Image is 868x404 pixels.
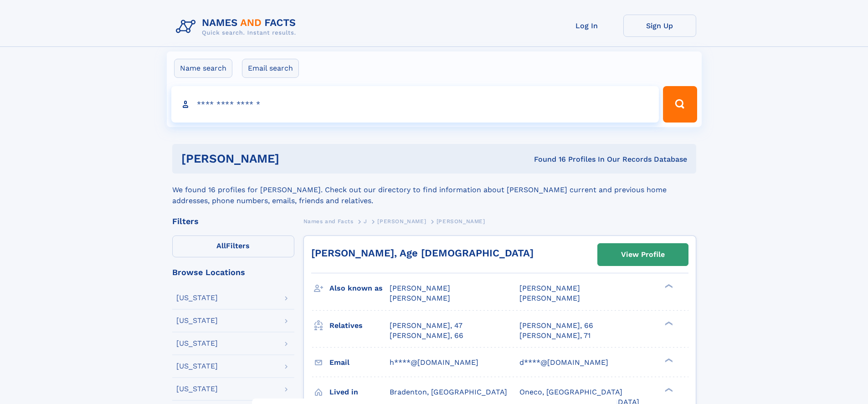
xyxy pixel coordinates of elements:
span: [PERSON_NAME] [377,218,426,225]
div: ❯ [663,357,673,363]
a: [PERSON_NAME], 47 [390,321,462,331]
a: [PERSON_NAME], 66 [390,331,463,341]
span: All [216,241,226,250]
h3: Relatives [329,318,390,333]
span: [PERSON_NAME] [519,284,580,292]
h3: Also known as [329,281,390,296]
span: [PERSON_NAME] [390,294,450,302]
a: [PERSON_NAME], 71 [519,331,591,341]
label: Email search [242,59,299,78]
span: [PERSON_NAME] [437,218,485,225]
div: [US_STATE] [176,294,218,302]
div: [US_STATE] [176,385,218,393]
span: [PERSON_NAME] [390,284,450,292]
h1: [PERSON_NAME] [181,153,407,164]
input: search input [171,86,659,123]
span: J [364,218,367,225]
div: View Profile [621,244,665,265]
a: J [364,215,367,227]
a: [PERSON_NAME] [377,215,426,227]
button: Search Button [663,86,697,123]
label: Name search [174,59,232,78]
div: [US_STATE] [176,317,218,324]
div: ❯ [663,283,673,289]
a: [PERSON_NAME], Age [DEMOGRAPHIC_DATA] [311,247,534,259]
div: Filters [172,217,294,225]
a: [PERSON_NAME], 66 [519,321,593,331]
label: Filters [172,235,294,257]
div: ❯ [663,320,673,326]
div: Found 16 Profiles In Our Records Database [406,154,687,164]
img: Logo Names and Facts [172,15,303,39]
div: [US_STATE] [176,340,218,347]
a: Names and Facts [303,215,354,227]
h3: Email [329,355,390,370]
div: Browse Locations [172,268,294,276]
span: Bradenton, [GEOGRAPHIC_DATA] [390,388,507,396]
div: ❯ [663,387,673,393]
div: We found 16 profiles for [PERSON_NAME]. Check out our directory to find information about [PERSON... [172,174,696,206]
a: Log In [550,15,623,37]
a: View Profile [598,244,688,266]
a: Sign Up [623,15,696,37]
span: Oneco, [GEOGRAPHIC_DATA] [519,388,622,396]
span: [PERSON_NAME] [519,294,580,302]
div: [US_STATE] [176,363,218,370]
h3: Lived in [329,384,390,400]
